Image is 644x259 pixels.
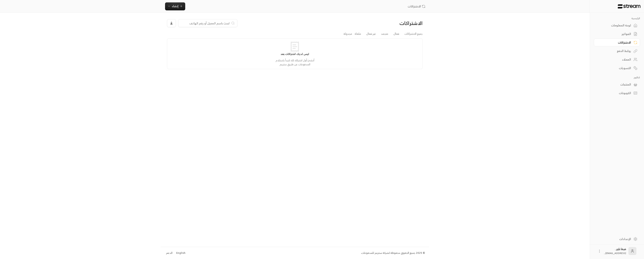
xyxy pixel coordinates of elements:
[617,4,641,9] img: Logo
[366,30,376,37] a: غير فعال
[604,251,626,255] span: [EMAIL_ADDRESS]....
[361,251,425,255] div: © 2025 جميع الحقوق محفوظة لشركة ستريم للمدفوعات.
[281,52,309,56] strong: ليس لديك اشتراكات بعد
[594,56,640,64] a: العملاء
[165,2,185,10] button: إنشاء
[404,30,423,37] a: جميع الاشتراكات
[594,47,640,55] a: روابط الدفع
[594,235,640,243] a: الإعدادات
[594,89,640,97] a: الكوبونات
[599,91,631,95] div: الكوبونات
[165,249,174,257] a: الدعم
[599,41,631,45] div: الاشتراكات
[408,4,427,8] a: الاشتراكات
[172,4,178,9] span: إنشاء
[181,21,230,25] input: ابحث باسم العميل أو رقم الهاتف
[343,30,352,37] a: مجدولة
[594,22,640,29] a: لوحة المعلومات
[594,64,640,72] a: التسويات
[270,59,320,66] p: أنشئ أول اشتراك لك لتبدأ باستلام المدفوعات عن طريق ستريم
[599,82,631,86] div: المنتجات
[408,4,427,8] nav: breadcrumb
[176,251,185,255] div: English
[381,30,388,37] a: متجمد
[594,81,640,88] a: المنتجات
[599,49,631,53] div: روابط الدفع
[594,39,640,46] a: الاشتراكات
[393,30,399,37] a: فعال
[362,20,423,26] div: الاشتراكات
[599,66,631,70] div: التسويات
[604,247,626,255] div: فيقا باور .
[594,30,640,38] a: الفواتير
[599,23,631,27] div: لوحة المعلومات
[594,76,640,79] p: كتالوج
[599,58,631,62] div: العملاء
[599,32,631,36] div: الفواتير
[355,30,361,37] a: ملغاة
[599,237,631,241] div: الإعدادات
[594,17,640,20] p: الرئيسية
